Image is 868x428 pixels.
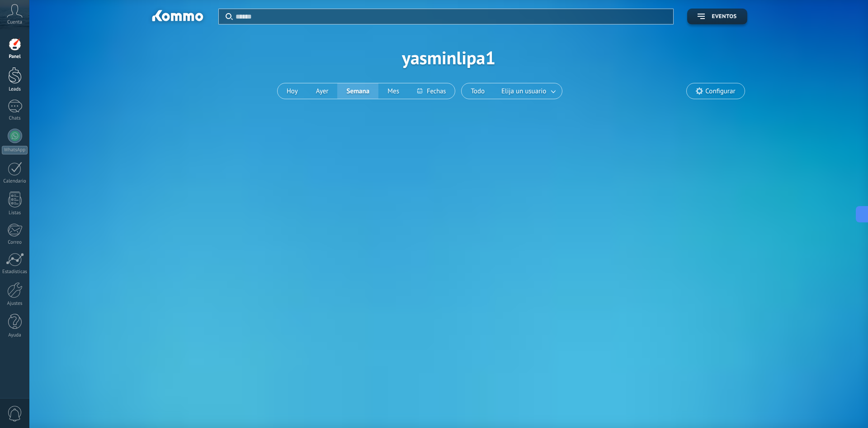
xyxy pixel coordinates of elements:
div: Panel [2,54,28,60]
button: Mes [378,83,408,99]
span: Cuenta [7,19,22,25]
div: Ayuda [2,332,28,338]
div: Correo [2,240,28,245]
div: Estadísticas [2,269,28,275]
div: Leads [2,87,28,92]
button: Todo [462,83,494,99]
span: Elija un usuario [500,85,548,97]
button: Semana [337,83,378,99]
button: Ayer [307,83,338,99]
div: Calendario [2,178,28,184]
span: Configurar [705,87,735,95]
div: Listas [2,210,28,216]
button: Eventos [687,9,747,24]
div: Chats [2,115,28,121]
span: Eventos [712,14,736,20]
button: Elija un usuario [494,83,562,99]
div: Ajustes [2,301,28,307]
button: Hoy [278,83,307,99]
button: Fechas [408,83,455,99]
div: WhatsApp [2,146,28,154]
